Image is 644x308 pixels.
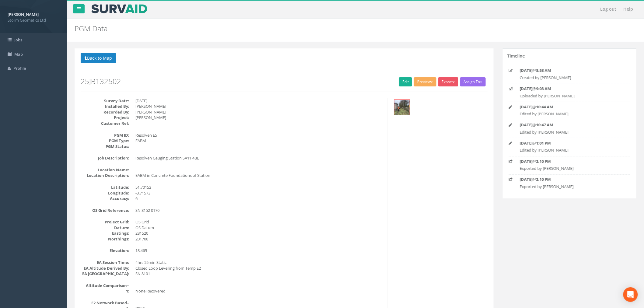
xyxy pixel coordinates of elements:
strong: 9:03 AM [536,86,551,91]
dd: Resolven Gauging Station SA11 4BE [135,155,383,161]
strong: [PERSON_NAME] [8,12,39,17]
dt: PGM Type: [81,138,129,144]
strong: 1:01 PM [536,140,551,146]
dt: Location Description: [81,173,129,178]
h5: Timeline [507,54,525,58]
span: Map [14,51,23,57]
dd: Closed Loop Levelling from Temp E2 [135,265,383,271]
strong: 10:44 AM [536,104,553,110]
h2: 25JB132502 [81,77,488,85]
button: Assign To [460,77,486,86]
strong: [DATE] [520,140,533,146]
span: Storm Geomatics Ltd [8,17,59,23]
dd: [PERSON_NAME] [135,115,383,121]
strong: 10:47 AM [536,122,553,128]
p: @ [520,122,620,128]
dd: 281520 [135,230,383,236]
dd: [DATE] [135,98,383,104]
img: 65eb2510-1a6f-8cf4-1785-b25905b0c070_a56c401b-ec01-e8c2-26a2-a1e0c2c57e2a_thumb.jpg [394,100,410,115]
dt: PGM ID: [81,132,129,138]
dt: Job Description: [81,155,129,161]
strong: 2:10 PM [536,159,551,164]
h2: PGM Data [75,25,541,33]
dd: SN 8101 [135,271,383,277]
dt: Eastings: [81,230,129,236]
a: Edit [399,77,412,86]
span: Jobs [14,37,22,43]
dt: EA Altitude Derived By: [81,265,129,271]
p: Edited by [PERSON_NAME] [520,147,620,153]
button: Back to Map [81,53,116,63]
dt: Datum: [81,225,129,231]
dt: E2 Network Based-- [81,300,129,306]
p: @ [520,104,620,110]
p: @ [520,68,620,73]
p: @ [520,159,620,164]
strong: [DATE] [520,86,533,91]
p: @ [520,140,620,146]
dt: Longitude: [81,190,129,196]
dd: EABM in Concrete Foundations of Station [135,173,383,178]
dt: Northings: [81,236,129,242]
dt: Project: [81,115,129,121]
button: Export [438,77,458,86]
p: Uploaded by [PERSON_NAME] [520,93,620,99]
dt: Installed By: [81,103,129,109]
dt: Project Grid: [81,219,129,225]
dd: OS Grid [135,219,383,225]
dd: 6 [135,196,383,201]
strong: [DATE] [520,104,533,110]
dt: PGM Status: [81,144,129,149]
strong: [DATE] [520,68,533,73]
button: Preview [414,77,436,86]
dd: 18.465 [135,248,383,254]
dd: 201700 [135,236,383,242]
dt: 1: [81,288,129,294]
p: Exported by [PERSON_NAME] [520,166,620,171]
dt: Elevation: [81,248,129,254]
dt: Altitude Comparison-- [81,283,129,289]
dd: [PERSON_NAME] [135,109,383,115]
p: Created by [PERSON_NAME] [520,75,620,81]
dd: 51.70152 [135,184,383,190]
p: Edited by [PERSON_NAME] [520,129,620,135]
dt: EA [GEOGRAPHIC_DATA]: [81,271,129,277]
dd: EABM [135,138,383,144]
dt: Recorded By: [81,109,129,115]
dt: EA Session Time: [81,260,129,265]
p: @ [520,177,620,182]
dd: SN 8152 0170 [135,208,383,213]
strong: [DATE] [520,159,533,164]
dd: [PERSON_NAME] [135,103,383,109]
dt: Accuracy: [81,196,129,201]
dd: -3.71573 [135,190,383,196]
dt: Customer Ref: [81,121,129,126]
span: Profile [13,65,26,71]
dd: None Recovered [135,288,383,294]
p: @ [520,86,620,92]
p: Exported by [PERSON_NAME] [520,184,620,190]
dd: OS Datum [135,225,383,231]
strong: [DATE] [520,177,533,182]
div: Open Intercom Messenger [623,287,638,302]
dt: OS Grid Reference: [81,208,129,213]
dd: 4hrs 55min Static [135,260,383,265]
p: Edited by [PERSON_NAME] [520,111,620,117]
strong: 8:53 AM [536,68,551,73]
dt: Survey Date: [81,98,129,104]
a: [PERSON_NAME] Storm Geomatics Ltd [8,10,59,23]
dd: Resolven E5 [135,132,383,138]
strong: 2:10 PM [536,177,551,182]
strong: [DATE] [520,122,533,128]
dt: Location Name: [81,167,129,173]
dt: Latitude: [81,184,129,190]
